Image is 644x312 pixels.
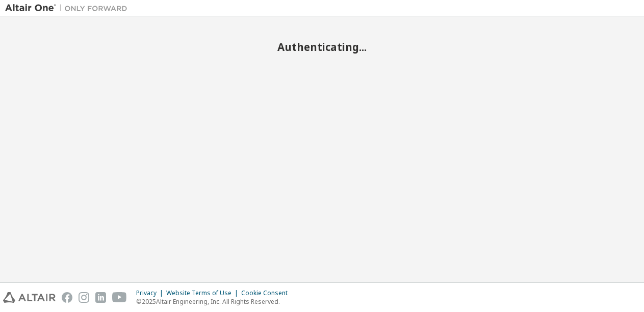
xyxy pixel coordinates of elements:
[136,289,166,297] div: Privacy
[79,292,89,303] img: instagram.svg
[166,289,241,297] div: Website Terms of Use
[95,292,106,303] img: linkedin.svg
[136,297,294,306] p: © 2025 Altair Engineering, Inc. All Rights Reserved.
[5,40,639,54] h2: Authenticating...
[5,3,133,13] img: Altair One
[241,289,294,297] div: Cookie Consent
[3,292,56,303] img: altair_logo.svg
[62,292,72,303] img: facebook.svg
[112,292,127,303] img: youtube.svg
